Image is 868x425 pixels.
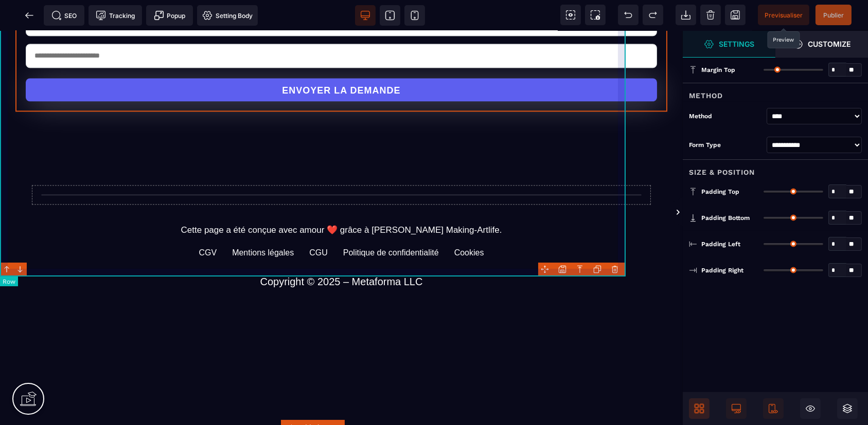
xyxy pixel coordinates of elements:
[701,66,735,74] span: Margin Top
[683,31,775,58] span: Settings
[765,11,803,19] span: Previsualiser
[8,242,675,260] text: Copyright © 2025 – Metaforma LLC
[26,47,657,70] button: ENVOYER LA DEMANDE
[689,398,710,419] span: Open Blocks
[701,266,743,274] span: Padding Right
[51,10,77,21] span: SEO
[763,398,784,419] span: Mobile Only
[96,10,135,21] span: Tracking
[689,140,763,150] div: Form Type
[309,217,328,227] div: CGU
[837,398,858,419] span: Open Layers
[800,398,821,419] span: Hide/Show Block
[585,5,606,25] span: Screenshot
[683,159,868,178] div: Size & Position
[199,217,217,227] div: CGV
[343,217,439,227] div: Politique de confidentialité
[8,192,675,207] text: Cette page a été conçue avec amour ❤️ grâce à [PERSON_NAME] Making-Artlife.
[701,214,750,222] span: Padding Bottom
[683,83,868,102] div: Method
[560,5,581,25] span: View components
[719,40,755,48] strong: Settings
[454,217,484,227] div: Cookies
[775,31,868,58] span: Open Style Manager
[689,111,763,121] div: Method
[726,398,747,419] span: Desktop Only
[758,5,809,25] span: Preview
[154,10,186,21] span: Popup
[232,217,294,227] div: Mentions légales
[808,40,851,48] strong: Customize
[823,11,844,19] span: Publier
[701,240,740,248] span: Padding Left
[202,10,253,21] span: Setting Body
[701,188,739,196] span: Padding Top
